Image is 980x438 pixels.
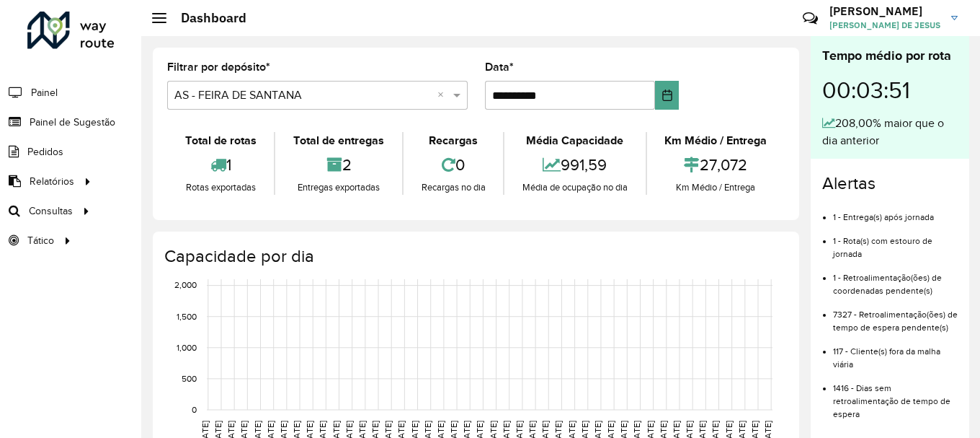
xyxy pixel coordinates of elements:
[30,115,115,130] span: Painel de Sugestão
[833,200,958,224] li: 1 - Entrega(s) após jornada
[177,312,197,321] text: 1,500
[167,58,270,76] label: Filtrar por depósito
[651,180,781,195] div: Km Médio / Entrega
[30,174,74,189] span: Relatórios
[166,10,246,26] h2: Dashboard
[27,233,54,248] span: Tático
[31,85,58,100] span: Painel
[192,405,197,414] text: 0
[822,173,958,194] h4: Alertas
[822,66,958,115] div: 00:03:51
[407,132,499,149] div: Recargas
[651,132,781,149] div: Km Médio / Entrega
[795,3,826,34] a: Contato Rápido
[829,4,940,18] h3: [PERSON_NAME]
[833,371,958,421] li: 1416 - Dias sem retroalimentação de tempo de espera
[279,132,398,149] div: Total de entregas
[829,19,940,32] span: [PERSON_NAME] DE JESUS
[437,87,450,104] span: Clear all
[508,180,641,195] div: Média de ocupação no dia
[171,180,270,195] div: Rotas exportadas
[407,149,499,180] div: 0
[651,149,781,180] div: 27,072
[407,180,499,195] div: Recargas no dia
[508,149,641,180] div: 991,59
[174,281,197,290] text: 2,000
[822,115,958,149] div: 208,00% maior que o dia anterior
[833,334,958,371] li: 117 - Cliente(s) fora da malha viária
[833,260,958,297] li: 1 - Retroalimentação(ões) de coordenadas pendente(s)
[171,132,270,149] div: Total de rotas
[29,203,73,219] span: Consultas
[182,374,197,383] text: 500
[833,224,958,260] li: 1 - Rota(s) com estouro de jornada
[833,297,958,334] li: 7327 - Retroalimentação(ões) de tempo de espera pendente(s)
[485,58,514,76] label: Data
[279,180,398,195] div: Entregas exportadas
[177,343,197,352] text: 1,000
[27,144,63,159] span: Pedidos
[171,149,270,180] div: 1
[279,149,398,180] div: 2
[164,246,785,267] h4: Capacidade por dia
[655,81,679,110] button: Choose Date
[822,46,958,66] div: Tempo médio por rota
[508,132,641,149] div: Média Capacidade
